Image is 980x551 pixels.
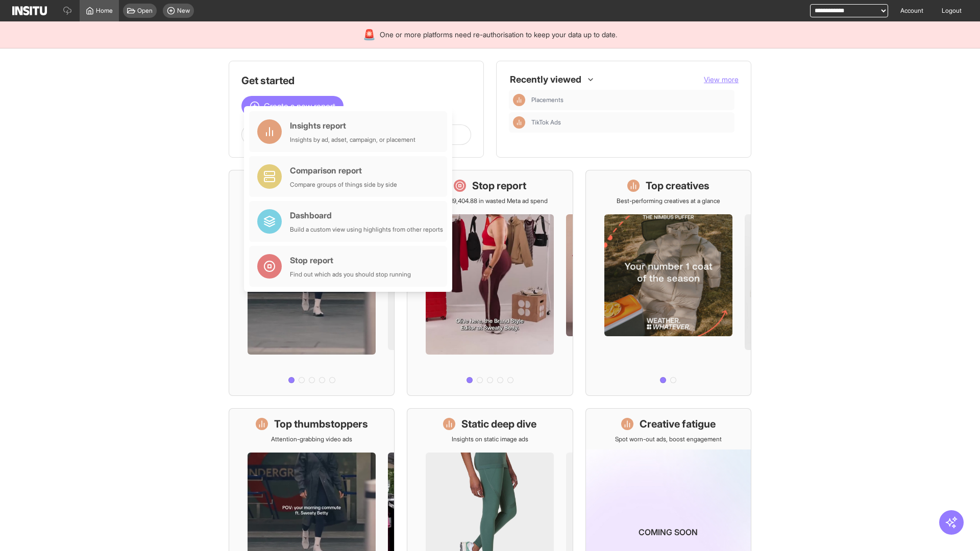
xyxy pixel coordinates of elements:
[513,116,525,129] div: Insights
[617,197,720,205] p: Best-performing creatives at a glance
[407,170,573,396] a: Stop reportSave £19,404.88 in wasted Meta ad spend
[274,417,368,431] h1: Top thumbstoppers
[290,209,443,221] div: Dashboard
[137,7,153,15] span: Open
[290,164,397,177] div: Comparison report
[452,435,528,443] p: Insights on static image ads
[585,170,751,396] a: Top creativesBest-performing creatives at a glance
[290,119,415,132] div: Insights report
[290,136,415,144] div: Insights by ad, adset, campaign, or placement
[513,94,525,106] div: Insights
[646,179,709,193] h1: Top creatives
[241,73,471,88] h1: Get started
[704,75,739,84] span: View more
[531,118,561,127] span: TikTok Ads
[363,28,376,42] div: 🚨
[96,7,113,15] span: Home
[380,30,617,40] span: One or more platforms need re-authorisation to keep your data up to date.
[472,179,526,193] h1: Stop report
[432,197,548,205] p: Save £19,404.88 in wasted Meta ad spend
[290,254,411,266] div: Stop report
[704,74,739,85] button: View more
[229,170,395,396] a: What's live nowSee all active ads instantly
[290,226,443,234] div: Build a custom view using highlights from other reports
[531,96,730,104] span: Placements
[290,270,411,279] div: Find out which ads you should stop running
[290,181,397,189] div: Compare groups of things side by side
[531,118,730,127] span: TikTok Ads
[177,7,190,15] span: New
[461,417,536,431] h1: Static deep dive
[264,100,335,112] span: Create a new report
[12,6,47,15] img: Logo
[271,435,352,443] p: Attention-grabbing video ads
[531,96,563,104] span: Placements
[241,96,344,116] button: Create a new report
